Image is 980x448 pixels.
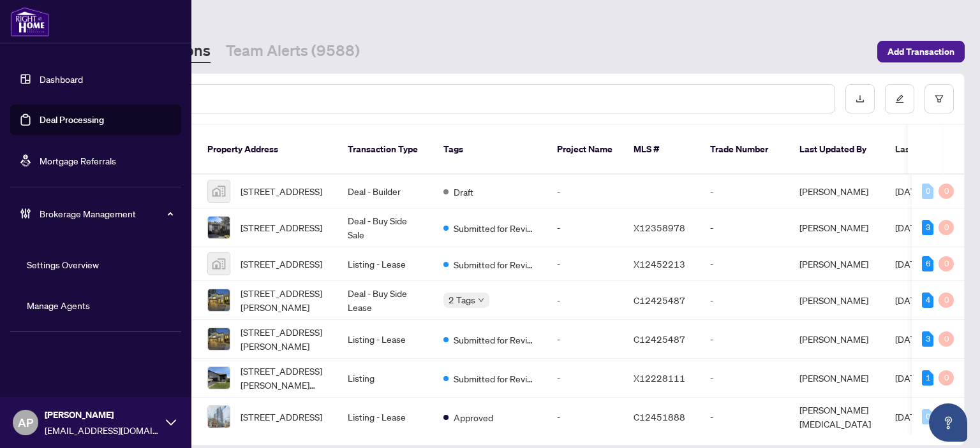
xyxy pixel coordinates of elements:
td: - [547,320,623,359]
span: [DATE] [895,258,923,270]
td: - [700,247,789,281]
td: - [547,359,623,398]
td: [PERSON_NAME][MEDICAL_DATA] [789,398,885,437]
span: Submitted for Review [454,333,537,347]
td: - [547,281,623,320]
td: Deal - Buy Side Sale [338,208,433,247]
span: edit [895,94,904,103]
button: download [845,84,875,113]
span: X12358978 [634,222,685,233]
img: logo [10,6,50,37]
th: Transaction Type [338,125,433,175]
div: 6 [922,256,933,271]
div: 0 [939,256,954,271]
span: AP [18,414,33,431]
td: - [700,320,789,359]
td: Deal - Buy Side Lease [338,281,433,320]
div: 3 [922,220,933,235]
span: Approved [454,410,493,424]
span: down [478,297,484,303]
a: Team Alerts (9588) [226,40,360,63]
td: [PERSON_NAME] [789,281,885,320]
td: - [547,247,623,281]
a: Dashboard [40,73,83,85]
td: Listing [338,359,433,398]
div: 0 [939,331,954,347]
a: Mortgage Referrals [40,155,116,166]
span: C12425487 [634,294,685,306]
span: X12228111 [634,372,685,384]
th: Tags [433,125,547,175]
span: Last Modified Date [895,142,973,156]
td: - [547,175,623,208]
td: - [700,359,789,398]
span: [STREET_ADDRESS][PERSON_NAME] [241,286,327,314]
span: filter [935,94,944,103]
img: thumbnail-img [208,180,230,202]
span: Add Transaction [887,41,954,62]
a: Deal Processing [40,114,104,126]
th: MLS # [623,125,700,175]
th: Property Address [197,125,338,175]
img: thumbnail-img [208,406,230,428]
span: Brokerage Management [40,206,172,220]
span: [STREET_ADDRESS] [241,410,322,424]
th: Trade Number [700,125,789,175]
div: 3 [922,331,933,347]
td: Deal - Builder [338,175,433,208]
img: thumbnail-img [208,253,230,275]
td: - [547,208,623,247]
span: [STREET_ADDRESS][PERSON_NAME] [241,325,327,353]
img: thumbnail-img [208,367,230,389]
span: [DATE] [895,411,923,423]
div: 0 [939,370,954,386]
div: 4 [922,293,933,308]
td: Listing - Lease [338,247,433,281]
td: [PERSON_NAME] [789,247,885,281]
div: 0 [939,184,954,199]
td: Listing - Lease [338,320,433,359]
span: [EMAIL_ADDRESS][DOMAIN_NAME] [45,423,160,437]
span: [PERSON_NAME] [45,408,160,422]
td: - [547,398,623,437]
span: [DATE] [895,333,923,345]
div: 1 [922,370,933,386]
div: 0 [922,409,933,424]
td: [PERSON_NAME] [789,175,885,208]
th: Project Name [547,125,623,175]
span: [DATE] [895,185,923,197]
span: [STREET_ADDRESS][PERSON_NAME][PERSON_NAME] [241,364,327,392]
button: filter [924,84,954,113]
th: Last Updated By [789,125,885,175]
a: Settings Overview [27,259,99,270]
span: [STREET_ADDRESS] [241,257,322,271]
span: [DATE] [895,294,923,306]
td: - [700,175,789,208]
td: Listing - Lease [338,398,433,437]
a: Manage Agents [27,300,90,311]
span: Submitted for Review [454,221,537,235]
span: [STREET_ADDRESS] [241,184,322,198]
img: thumbnail-img [208,289,230,311]
button: edit [885,84,914,113]
span: download [856,94,865,103]
td: - [700,281,789,320]
div: 0 [939,220,954,235]
span: X12452213 [634,258,685,270]
span: [DATE] [895,372,923,384]
div: 0 [922,184,933,199]
img: thumbnail-img [208,328,230,350]
span: Submitted for Review [454,257,537,271]
td: [PERSON_NAME] [789,208,885,247]
span: C12425487 [634,333,685,345]
span: [DATE] [895,222,923,233]
td: [PERSON_NAME] [789,359,885,398]
span: Draft [454,185,473,199]
div: 0 [939,293,954,308]
td: [PERSON_NAME] [789,320,885,359]
button: Open asap [929,403,967,442]
span: Submitted for Review [454,372,537,386]
img: thumbnail-img [208,217,230,238]
td: - [700,398,789,437]
span: C12451888 [634,411,685,423]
